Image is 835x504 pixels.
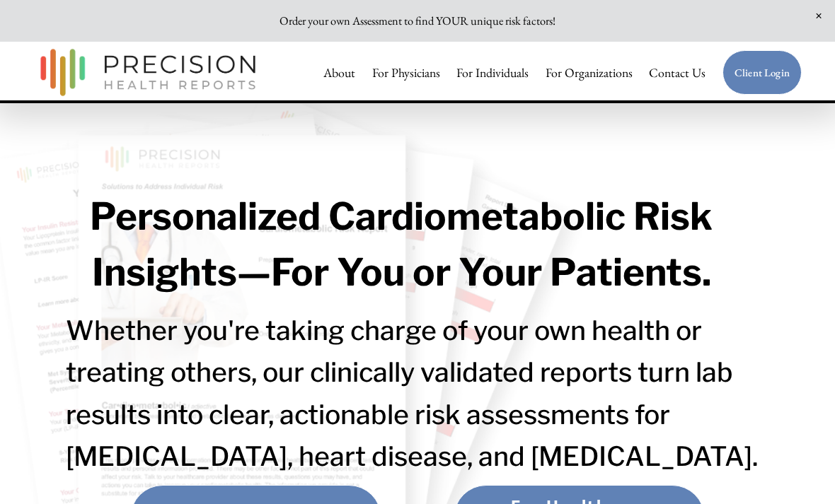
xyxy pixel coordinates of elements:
strong: Personalized Cardiometabolic Risk Insights—For You or Your Patients. [90,194,720,295]
a: For Physicians [372,59,440,86]
span: For Organizations [546,60,633,86]
a: About [323,59,355,86]
img: Precision Health Reports [33,42,263,102]
a: For Individuals [456,59,529,86]
h2: Whether you're taking charge of your own health or treating others, our clinically validated repo... [66,310,769,477]
a: folder dropdown [546,59,633,86]
iframe: Chat Widget [764,436,835,504]
a: Contact Us [649,59,706,86]
a: Client Login [722,50,802,95]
